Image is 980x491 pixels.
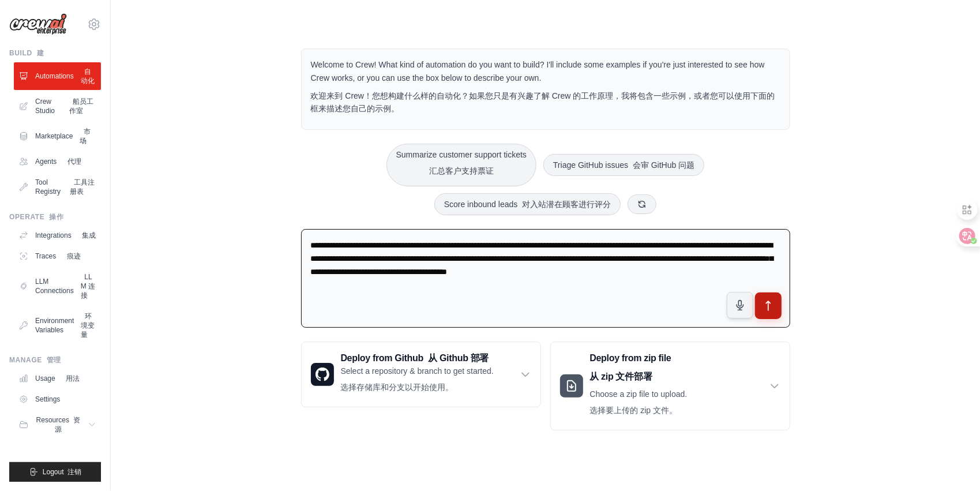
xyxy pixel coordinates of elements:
[14,307,101,344] a: Environment Variables 环境变量
[429,166,494,175] font: 汇总客户支持票证
[9,13,67,35] img: Logo
[341,351,494,365] h3: Deploy from Github
[14,92,101,120] a: Crew Studio 船员工作室
[590,388,688,421] p: Choose a zip file to upload.
[81,312,95,339] font: 环境变量
[43,467,81,477] span: Logout
[81,273,95,299] font: LLM 连接
[47,356,61,364] font: 管理
[69,98,94,115] font: 船员工作室
[14,390,101,408] a: Settings
[14,411,101,438] button: Resources 资源
[14,226,101,245] a: Integrations 集成
[341,365,494,398] p: Select a repository & branch to get started.
[14,247,101,265] a: Traces 痕迹
[386,144,536,186] button: Summarize customer support tickets汇总客户支持票证
[590,372,652,381] font: 从 zip 文件部署
[590,406,678,415] font: 选择要上传的 zip 文件。
[14,173,101,201] a: Tool Registry 工具注册表
[14,369,101,388] a: Usage 用法
[9,355,101,365] div: Manage
[66,374,80,383] font: 用法
[14,62,101,90] a: Automations 自动化
[14,122,101,150] a: Marketplace 市场
[67,252,81,260] font: 痕迹
[522,200,611,209] font: 对入站潜在顾客进行评分
[37,49,44,57] font: 建
[9,212,101,222] div: Operate
[14,152,101,171] a: Agents 代理
[9,462,101,482] button: Logout 注销
[590,351,688,388] h3: Deploy from zip file
[70,178,95,196] font: 工具注册表
[35,415,81,434] span: Resources
[341,383,454,392] font: 选择存储库和分支以开始使用。
[49,213,63,221] font: 操作
[14,268,101,305] a: LLM Connections LLM 连接
[311,91,775,114] font: 欢迎来到 Crew！您想构建什么样的自动化？如果您只是有兴趣了解 Crew 的工作原理，我将包含一些示例，或者您可以使用下面的框来描述您自己的示例。
[82,231,96,239] font: 集成
[9,48,101,58] div: Build
[434,193,621,215] button: Score inbound leads 对入站潜在顾客进行评分
[80,128,91,145] font: 市场
[311,58,780,120] p: Welcome to Crew! What kind of automation do you want to build? I'll include some examples if you'...
[81,68,95,85] font: 自动化
[633,160,694,170] font: 会审 GitHub 问题
[543,154,704,176] button: Triage GitHub issues 会审 GitHub 问题
[67,158,81,166] font: 代理
[428,353,489,363] font: 从 Github 部署
[67,468,81,476] font: 注销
